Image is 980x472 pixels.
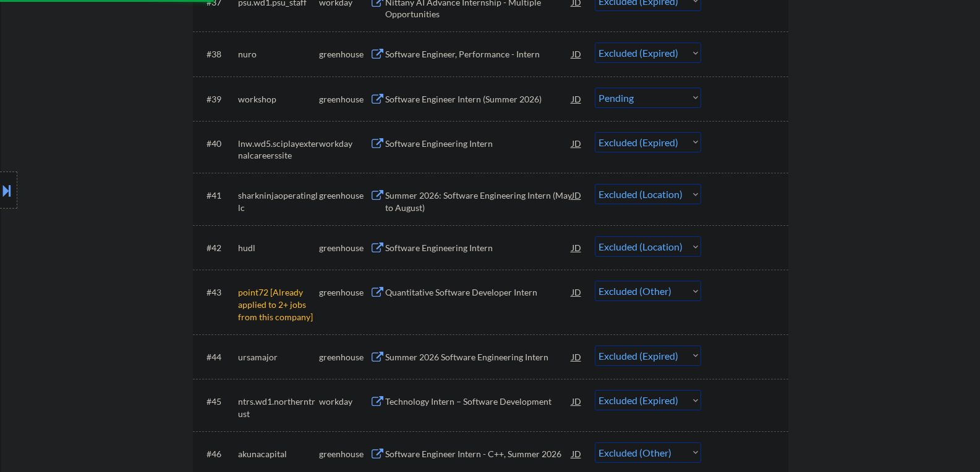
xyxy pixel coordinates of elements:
[385,189,572,213] div: Summer 2026: Software Engineering Intern (May to August)
[238,351,319,363] div: ursamajor
[571,390,583,412] div: JD
[207,395,228,408] div: #45
[207,351,228,363] div: #44
[319,189,370,202] div: greenhouse
[571,442,583,465] div: JD
[385,395,572,408] div: Technology Intern – Software Development
[385,242,572,254] div: Software Engineering Intern
[571,132,583,154] div: JD
[238,286,319,323] div: point72 [Already applied to 2+ jobs from this company]
[207,48,228,60] div: #38
[319,448,370,460] div: greenhouse
[319,286,370,299] div: greenhouse
[319,138,370,150] div: workday
[207,448,228,460] div: #46
[319,48,370,60] div: greenhouse
[571,43,583,65] div: JD
[385,448,572,460] div: Software Engineer Intern - C++, Summer 2026
[571,346,583,368] div: JD
[319,242,370,254] div: greenhouse
[385,48,572,60] div: Software Engineer, Performance - Intern
[238,93,319,106] div: workshop
[319,351,370,363] div: greenhouse
[385,93,572,106] div: Software Engineer Intern (Summer 2026)
[238,395,319,420] div: ntrs.wd1.northerntrust
[238,242,319,254] div: hudl
[319,93,370,106] div: greenhouse
[238,48,319,60] div: nuro
[571,236,583,259] div: JD
[238,448,319,460] div: akunacapital
[385,138,572,150] div: Software Engineering Intern
[571,281,583,303] div: JD
[319,395,370,408] div: workday
[571,88,583,110] div: JD
[238,138,319,162] div: lnw.wd5.sciplayexternalcareerssite
[385,351,572,363] div: Summer 2026 Software Engineering Intern
[385,286,572,299] div: Quantitative Software Developer Intern
[238,189,319,213] div: sharkninjaoperatingllc
[571,184,583,206] div: JD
